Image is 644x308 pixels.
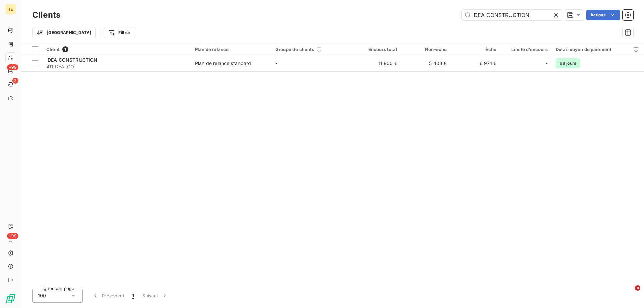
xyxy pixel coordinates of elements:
[62,46,68,52] span: 1
[401,55,451,71] td: 5 403 €
[556,58,580,68] span: 68 jours
[356,47,397,52] div: Encours total
[128,289,138,303] button: 1
[635,285,640,291] span: 4
[32,9,60,21] h3: Clients
[104,27,135,38] button: Filtrer
[195,47,267,52] div: Plan de relance
[46,63,187,70] span: 411IDEALCO
[88,289,128,303] button: Précédent
[46,57,98,63] span: IDEA CONSTRUCTION
[462,10,562,20] input: Rechercher
[406,47,447,52] div: Non-échu
[621,285,637,301] iframe: Intercom live chat
[12,78,18,84] span: 2
[586,10,620,20] button: Actions
[275,47,314,52] span: Groupe de clients
[275,60,277,66] span: -
[5,4,16,15] div: TE
[556,47,640,52] div: Délai moyen de paiement
[195,60,251,67] div: Plan de relance standard
[7,64,18,70] span: +99
[132,292,134,299] span: 1
[7,233,18,239] span: +99
[46,47,60,52] span: Client
[5,293,16,304] img: Logo LeanPay
[352,55,401,71] td: 11 800 €
[546,60,548,67] span: -
[138,289,172,303] button: Suivant
[451,55,500,71] td: 6 971 €
[32,27,96,38] button: [GEOGRAPHIC_DATA]
[504,47,548,52] div: Limite d’encours
[455,47,496,52] div: Échu
[38,292,46,299] span: 100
